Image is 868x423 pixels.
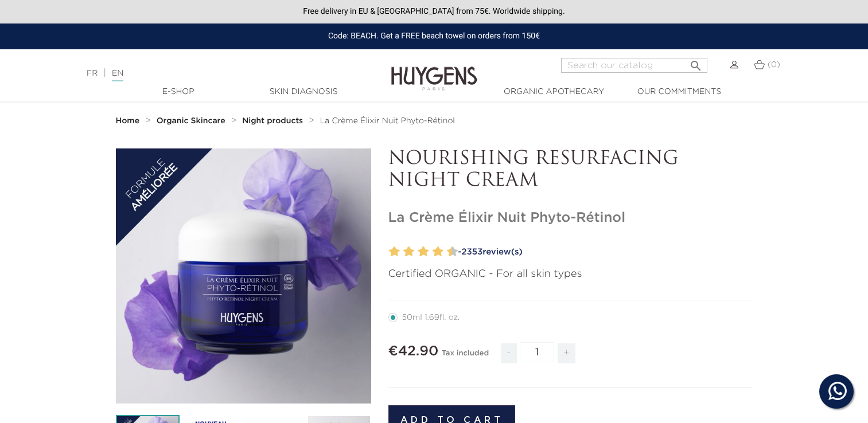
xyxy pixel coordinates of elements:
[768,61,780,69] span: (0)
[689,56,703,69] i: 
[388,210,753,226] h1: La Crème Élixir Nuit Phyto-Rétinol
[387,244,391,260] label: 1
[112,69,123,81] a: EN
[430,244,434,260] label: 7
[445,244,449,260] label: 9
[391,48,477,92] img: Huygens
[686,54,706,70] button: 
[561,58,707,73] input: Search
[242,116,306,126] a: Night products
[520,342,554,362] input: Quantity
[388,267,753,282] p: Certified ORGANIC - For all skin types
[157,116,228,126] a: Organic Skincare
[501,343,517,363] span: -
[81,66,353,80] div: |
[401,244,405,260] label: 3
[320,116,455,126] a: La Crème Élixir Nuit Phyto-Rétinol
[87,69,98,77] a: FR
[461,248,482,256] span: 2353
[246,86,361,98] a: Skin Diagnosis
[121,86,236,98] a: E-Shop
[116,117,140,125] strong: Home
[242,117,303,125] strong: Night products
[388,313,474,322] label: 50ml 1.69fl. oz.
[442,341,489,372] div: Tax included
[421,244,429,260] label: 6
[320,117,455,125] span: La Crème Élixir Nuit Phyto-Rétinol
[497,86,612,98] a: Organic Apothecary
[558,343,576,363] span: +
[388,344,439,358] span: €42.90
[116,116,142,126] a: Home
[435,244,443,260] label: 8
[622,86,737,98] a: Our commitments
[449,244,458,260] label: 10
[415,244,419,260] label: 5
[454,244,753,261] a: -2353review(s)
[157,117,225,125] strong: Organic Skincare
[388,148,753,193] p: NOURISHING RESURFACING NIGHT CREAM
[391,244,400,260] label: 2
[406,244,414,260] label: 4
